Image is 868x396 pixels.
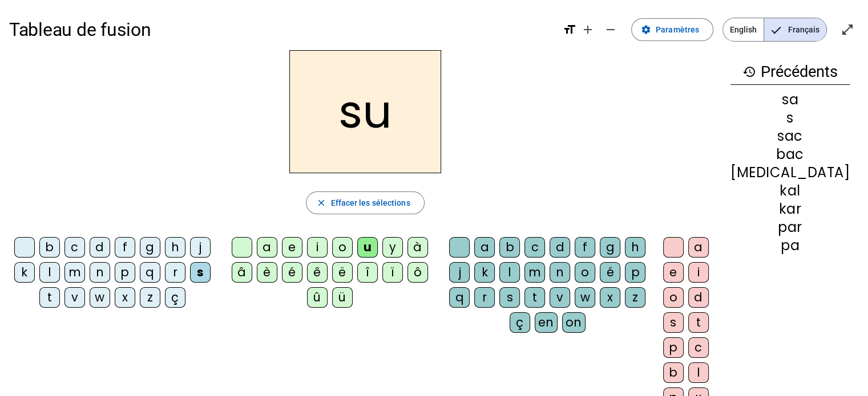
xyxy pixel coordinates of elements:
div: ü [332,287,353,308]
div: g [140,237,160,258]
div: z [625,287,645,308]
div: z [140,287,160,308]
span: Français [764,18,826,41]
div: sa [730,93,850,107]
div: m [64,262,85,283]
div: b [39,237,60,258]
div: a [474,237,495,258]
div: h [165,237,185,258]
div: a [688,237,709,258]
div: é [600,262,620,283]
div: â [232,262,252,283]
div: c [524,237,545,258]
div: j [190,237,211,258]
div: t [688,312,709,333]
mat-icon: format_size [563,23,576,36]
div: ç [510,312,530,333]
mat-icon: remove [604,23,617,36]
div: w [575,287,595,308]
div: l [688,362,709,383]
div: w [90,287,110,308]
div: sac [730,129,850,143]
div: kal [730,184,850,198]
div: o [332,237,353,258]
mat-icon: add [581,23,595,36]
div: par [730,221,850,234]
span: English [723,18,764,41]
button: Effacer les sélections [306,191,424,214]
div: ê [307,262,328,283]
mat-button-toggle-group: Language selection [722,18,827,42]
div: c [688,337,709,358]
div: ë [332,262,353,283]
div: a [257,237,277,258]
div: d [688,287,709,308]
span: Effacer les sélections [330,196,410,210]
div: i [688,262,709,283]
div: q [140,262,160,283]
mat-icon: open_in_full [841,23,854,36]
div: y [382,237,403,258]
div: g [600,237,620,258]
div: s [499,287,520,308]
button: Augmenter la taille de la police [576,18,599,41]
mat-icon: settings [641,25,651,35]
div: ï [382,262,403,283]
div: on [562,312,586,333]
div: r [165,262,185,283]
div: q [449,287,470,308]
div: b [663,362,684,383]
div: h [625,237,645,258]
div: d [550,237,570,258]
div: bac [730,148,850,161]
mat-icon: history [742,65,756,79]
div: t [39,287,60,308]
div: u [357,237,378,258]
div: p [625,262,645,283]
div: k [14,262,35,283]
div: c [64,237,85,258]
div: p [663,337,684,358]
div: à [407,237,428,258]
div: v [550,287,570,308]
button: Paramètres [631,18,713,41]
div: en [535,312,558,333]
div: ô [407,262,428,283]
div: è [257,262,277,283]
div: o [663,287,684,308]
div: kar [730,202,850,216]
div: p [115,262,135,283]
div: e [282,237,302,258]
div: s [190,262,211,283]
div: j [449,262,470,283]
div: e [663,262,684,283]
div: pa [730,239,850,252]
div: m [524,262,545,283]
div: t [524,287,545,308]
div: d [90,237,110,258]
div: f [575,237,595,258]
button: Diminuer la taille de la police [599,18,622,41]
h2: su [289,50,441,173]
div: r [474,287,495,308]
div: s [663,312,684,333]
div: é [282,262,302,283]
div: x [600,287,620,308]
div: b [499,237,520,258]
div: n [90,262,110,283]
div: f [115,237,135,258]
div: i [307,237,328,258]
div: l [499,262,520,283]
div: k [474,262,495,283]
div: ç [165,287,185,308]
div: v [64,287,85,308]
span: Paramètres [656,23,699,36]
div: î [357,262,378,283]
h1: Tableau de fusion [9,11,554,48]
div: x [115,287,135,308]
div: [MEDICAL_DATA] [730,166,850,179]
div: n [550,262,570,283]
mat-icon: close [316,198,326,208]
div: o [575,262,595,283]
div: s [730,111,850,125]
